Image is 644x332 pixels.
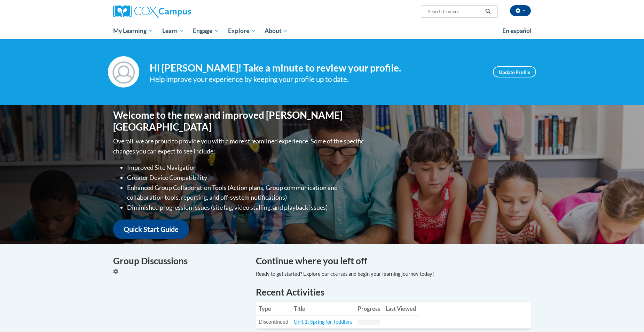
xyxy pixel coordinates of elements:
a: Quick Start Guide [113,219,189,239]
button: Account Settings [510,5,531,16]
span: Learn [162,27,184,35]
th: Title [291,302,355,316]
span: About [265,27,288,35]
img: Profile Image [108,56,139,88]
span: Engage [193,27,219,35]
li: Improved Site Navigation [127,163,366,173]
h4: Continue where you left off [256,254,531,268]
h1: Welcome to the new and improved [PERSON_NAME][GEOGRAPHIC_DATA] [113,109,366,133]
li: Enhanced Group Collaboration Tools (Action plans, Group communication and collaboration tools, re... [127,183,366,203]
a: En español [498,24,536,38]
a: Cox Campus [113,5,245,18]
span: En español [502,27,532,34]
span: Discontinued [259,319,288,325]
h1: Recent Activities [256,286,531,298]
a: About [260,23,293,39]
li: Diminished progression issues (site lag, video stalling, and playback issues) [127,202,366,213]
a: Unit 1: Spring for Toddlers [294,319,352,325]
th: Last Viewed [383,302,419,316]
span: Explore [228,27,256,35]
li: Greater Device Compatibility [127,173,366,183]
input: Search Courses [427,7,483,16]
th: Progress [355,302,383,316]
button: Search [483,7,493,16]
div: Help improve your experience by keeping your profile up to date. [150,74,482,85]
h4: Group Discussions [113,254,245,268]
a: Learn [158,23,189,39]
span: My Learning [113,27,153,35]
a: My Learning [109,23,158,39]
img: Cox Campus [113,5,191,18]
h4: Hi [PERSON_NAME]! Take a minute to review your profile. [150,62,482,74]
a: Update Profile [493,66,536,77]
th: Type [256,302,291,316]
p: Overall, we are proud to provide you with a more streamlined experience. Some of the specific cha... [113,136,366,156]
a: Engage [188,23,223,39]
div: Main menu [103,23,541,39]
a: Explore [223,23,260,39]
